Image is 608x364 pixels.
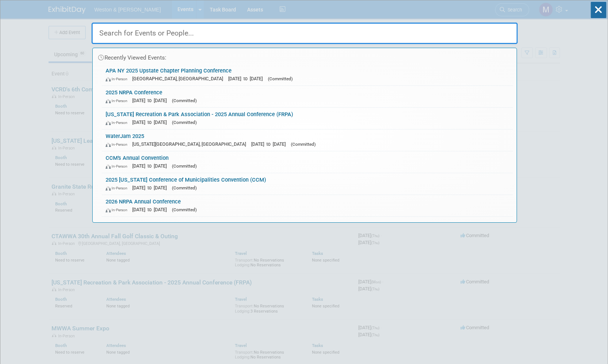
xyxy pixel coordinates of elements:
span: In-Person [106,77,131,81]
span: [DATE] to [DATE] [132,163,170,169]
span: [DATE] to [DATE] [251,141,289,147]
span: [US_STATE][GEOGRAPHIC_DATA], [GEOGRAPHIC_DATA] [132,141,250,147]
span: (Committed) [172,98,197,103]
span: [DATE] to [DATE] [132,119,170,125]
span: In-Person [106,98,131,103]
span: (Committed) [172,207,197,212]
span: (Committed) [172,185,197,191]
span: [DATE] to [DATE] [132,207,170,212]
span: In-Person [106,120,131,125]
span: (Committed) [172,120,197,125]
span: In-Person [106,142,131,147]
a: APA NY 2025 Upstate Chapter Planning Conference In-Person [GEOGRAPHIC_DATA], [GEOGRAPHIC_DATA] [D... [102,64,513,85]
a: 2025 NRPA Conference In-Person [DATE] to [DATE] (Committed) [102,86,513,107]
div: Recently Viewed Events: [96,48,513,64]
a: CCM's Annual Convention In-Person [DATE] to [DATE] (Committed) [102,151,513,173]
a: [US_STATE] Recreation & Park Association - 2025 Annual Conference (FRPA) In-Person [DATE] to [DAT... [102,108,513,129]
span: [DATE] to [DATE] [228,76,266,81]
span: [GEOGRAPHIC_DATA], [GEOGRAPHIC_DATA] [132,76,227,81]
span: (Committed) [268,76,293,81]
span: [DATE] to [DATE] [132,185,170,191]
span: [DATE] to [DATE] [132,98,170,103]
span: In-Person [106,208,131,212]
a: WaterJam 2025 In-Person [US_STATE][GEOGRAPHIC_DATA], [GEOGRAPHIC_DATA] [DATE] to [DATE] (Committed) [102,129,513,151]
span: (Committed) [172,164,197,169]
span: In-Person [106,164,131,169]
a: 2025 [US_STATE] Conference of Municipalities Convention (CCM) In-Person [DATE] to [DATE] (Committed) [102,173,513,195]
span: In-Person [106,186,131,191]
span: (Committed) [291,142,316,147]
a: 2026 NRPA Annual Conference In-Person [DATE] to [DATE] (Committed) [102,195,513,216]
input: Search for Events or People... [92,23,518,44]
